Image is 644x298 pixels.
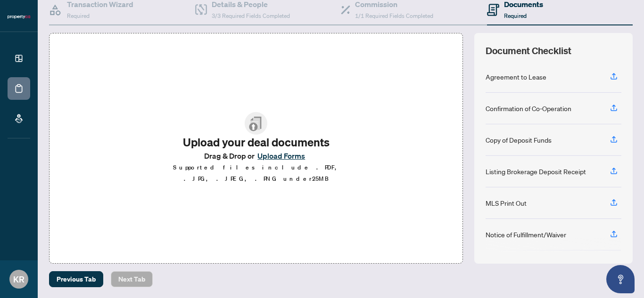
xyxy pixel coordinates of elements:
div: Copy of Deposit Funds [486,135,552,145]
div: Agreement to Lease [486,72,546,82]
span: Required [504,12,527,19]
span: Required [67,12,90,19]
span: Document Checklist [486,44,571,57]
span: 1/1 Required Fields Completed [355,12,433,19]
button: Upload Forms [255,150,308,162]
button: Next Tab [111,271,153,287]
div: Notice of Fulfillment/Waiver [486,229,566,240]
p: Supported files include .PDF, .JPG, .JPEG, .PNG under 25 MB [172,162,340,185]
div: Confirmation of Co-Operation [486,103,571,113]
div: Listing Brokerage Deposit Receipt [486,166,586,177]
img: logo [8,14,30,20]
button: Open asap [606,265,635,293]
span: KR [13,273,25,286]
span: Drag & Drop or [204,150,308,162]
h2: Upload your deal documents [172,135,340,150]
span: 3/3 Required Fields Completed [212,12,290,19]
div: MLS Print Out [486,198,527,208]
span: Previous Tab [57,272,96,287]
button: Previous Tab [49,271,103,287]
span: File UploadUpload your deal documentsDrag & Drop orUpload FormsSupported files include .PDF, .JPG... [164,105,348,192]
img: File Upload [245,112,267,135]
